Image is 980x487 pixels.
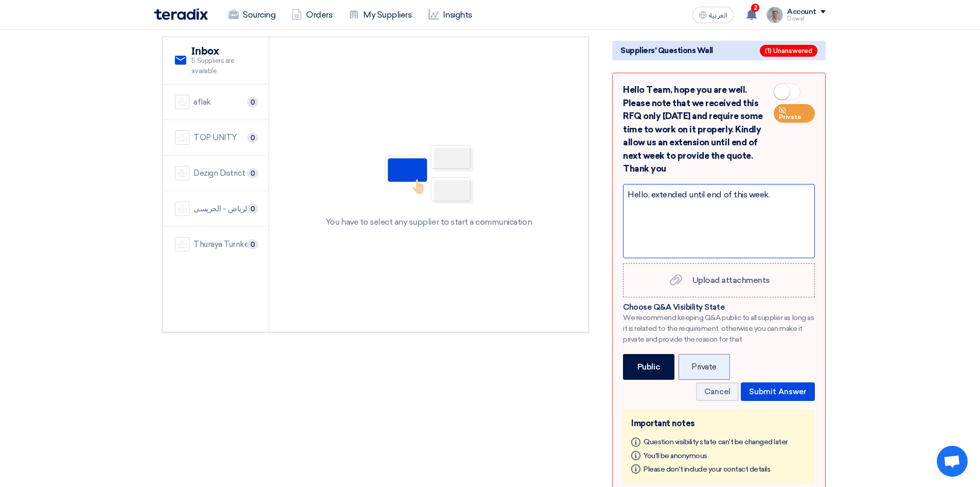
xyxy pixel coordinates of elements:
[623,184,815,258] div: Type your answer here...
[247,168,258,178] span: 0
[741,382,815,401] button: Submit Answer
[787,8,816,16] div: Account
[779,113,801,121] span: Private
[175,166,189,180] img: company-name
[193,239,256,250] div: Thuraya Turnkey Projects
[341,4,420,26] a: My Suppliers
[644,438,788,446] span: Question visibility state can't be changed later
[692,7,734,23] button: العربية
[623,312,815,345] div: We recommend keeping Q&A public to all supplier as long as it is related to the requirement. othe...
[247,204,258,214] span: 0
[709,12,727,19] span: العربية
[644,451,707,460] span: You'll be anonymous
[154,8,208,20] img: Teradix logo
[175,95,189,109] img: company-name
[191,56,256,76] span: 5 Suppliers are available
[175,130,189,145] img: company-name
[220,4,283,26] a: Sourcing
[193,167,245,179] div: Dezign District
[326,216,532,228] div: You have to select any supplier to start a communication
[193,203,256,215] div: بيت الرياض - الجريسي
[175,201,189,216] img: company-name
[378,141,480,207] img: No Partner Selected
[644,464,770,473] span: Please don't include your contact details
[692,275,770,285] span: Upload attachments
[623,303,815,313] div: Choose Q&A Visibility State
[247,239,258,249] span: 0
[787,16,826,22] div: Dowel
[696,382,739,401] button: Cancel
[175,237,189,251] img: company-name
[623,83,815,176] div: Hello Team, hope you are well. Please note that we received this RFQ only [DATE] and require some...
[767,7,783,23] img: IMG_1753965247717.jpg
[247,97,258,107] span: 0
[631,417,807,430] div: Important notes
[751,4,759,12] span: 2
[623,354,674,380] label: Public
[937,446,968,477] div: Open chat
[191,45,256,58] h2: Inbox
[193,96,211,108] div: aflak
[283,4,341,26] a: Orders
[679,354,730,380] label: Private
[760,45,817,57] span: (1) Unanswered
[247,132,258,143] span: 0
[620,45,713,56] span: Suppliers' Questions Wall
[193,132,237,144] div: TOP UNITY
[420,4,480,26] a: Insights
